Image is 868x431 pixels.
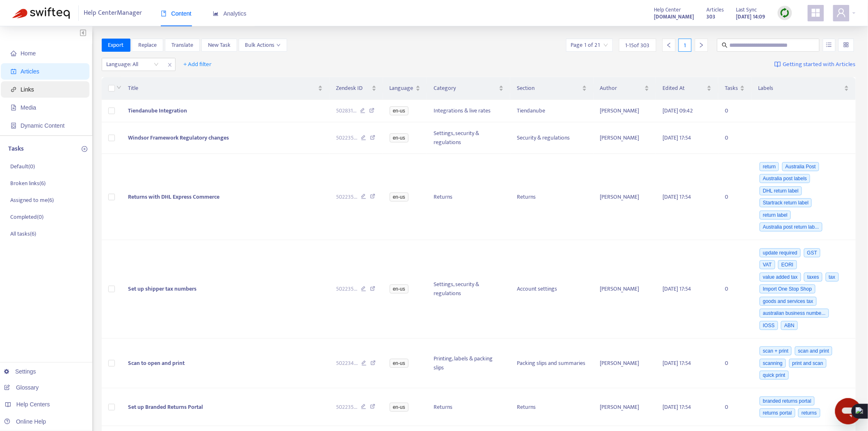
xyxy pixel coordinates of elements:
span: down [276,43,281,47]
td: 0 [718,339,752,389]
span: en-us [390,106,409,115]
td: Packing slips and summaries [510,339,594,389]
span: file-image [11,105,16,110]
strong: [DATE] 14:09 [736,12,765,21]
button: + Add filter [178,58,218,71]
span: account-book [11,69,16,74]
span: Australia post return lab... [760,222,822,232]
span: 502234 ... [336,359,358,368]
img: Swifteq [12,7,70,19]
th: Tasks [718,77,752,100]
span: right [699,42,704,48]
span: en-us [390,193,409,202]
a: Settings [4,368,36,375]
span: return [760,162,779,171]
span: Media [21,104,36,111]
span: Import One Stop Shop [760,284,815,293]
span: Windsor Framework Regulatory changes [128,133,229,142]
span: en-us [390,133,409,142]
span: Help Center Manager [84,5,142,21]
span: Author [600,84,643,93]
td: Returns [510,388,594,426]
span: ABN [781,321,798,330]
span: Title [128,84,316,93]
span: close [164,60,175,70]
span: value added tax [760,273,801,282]
td: Returns [427,154,510,240]
td: Security & regulations [510,122,594,154]
span: EORI [778,260,797,269]
td: 0 [718,122,752,154]
span: appstore [811,8,821,18]
span: 502235 ... [336,133,357,142]
a: Online Help [4,418,46,425]
th: Language [383,77,427,100]
td: Settings, security & regulations [427,240,510,339]
span: New Task [208,41,231,50]
td: Returns [427,388,510,426]
th: Author [594,77,656,100]
span: container [11,123,16,128]
span: Bulk Actions [245,41,281,50]
span: Links [21,86,34,93]
span: Category [434,84,497,93]
span: Dynamic Content [21,122,64,129]
span: area-chart [213,11,219,16]
span: return label [760,211,791,220]
span: quick print [760,371,789,380]
span: Home [21,50,36,57]
span: home [11,50,16,56]
td: Integrations & live rates [427,100,510,122]
span: IOSS [760,321,778,330]
span: 1 - 15 of 303 [626,41,650,50]
span: DHL return label [760,186,802,195]
span: Edited At [662,84,705,93]
td: Account settings [510,240,594,339]
span: Replace [138,41,157,50]
p: Broken links ( 6 ) [10,179,46,188]
span: Language [390,84,414,93]
span: en-us [390,284,409,293]
span: Articles [21,68,39,75]
span: GST [804,248,821,257]
span: [DATE] 17:54 [662,402,691,412]
span: Startrack return label [760,198,812,207]
span: Translate [171,41,193,50]
button: Replace [132,39,163,52]
span: en-us [390,359,409,368]
div: 1 [678,39,692,52]
span: left [666,42,672,48]
a: [DOMAIN_NAME] [654,12,694,21]
span: Help Centers [16,401,50,408]
button: Bulk Actionsdown [239,39,287,52]
td: [PERSON_NAME] [594,154,656,240]
span: Help Center [654,5,681,14]
span: book [161,11,167,16]
span: Export [108,41,124,50]
span: Australia post labels [760,174,810,183]
span: en-us [390,403,409,412]
span: [DATE] 09:42 [662,106,693,115]
th: Edited At [656,77,718,100]
th: Title [121,77,329,100]
td: Returns [510,154,594,240]
span: plus-circle [82,146,87,152]
img: sync.dc5367851b00ba804db3.png [780,8,790,18]
span: Last Sync [736,5,757,14]
th: Section [510,77,594,100]
iframe: Button to launch messaging window [835,398,861,424]
td: [PERSON_NAME] [594,339,656,389]
button: unordered-list [823,39,836,52]
span: [DATE] 17:54 [662,284,691,293]
span: 502235 ... [336,284,357,293]
span: down [116,85,121,90]
span: Analytics [213,10,247,17]
a: Glossary [4,384,39,391]
td: [PERSON_NAME] [594,100,656,122]
span: Tiendanube Integration [128,106,187,115]
p: Tasks [8,144,24,154]
span: tax [826,273,839,282]
td: Tiendanube [510,100,594,122]
p: Assigned to me ( 6 ) [10,196,54,204]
